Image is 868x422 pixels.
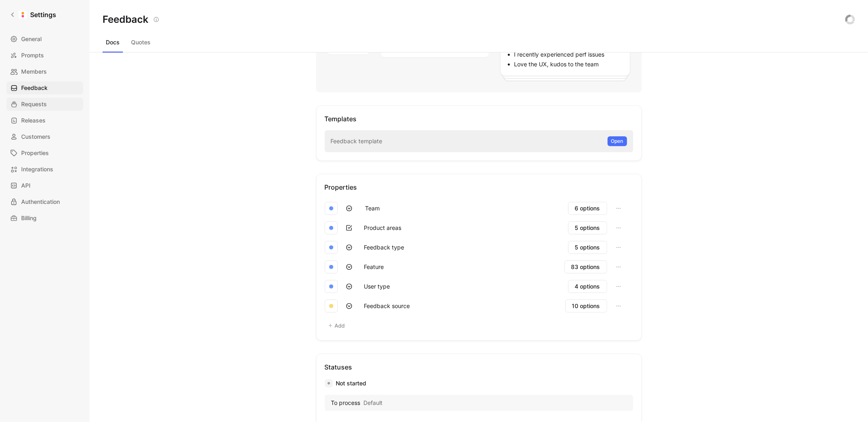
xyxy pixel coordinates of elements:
[514,50,624,59] li: I recently experienced perf issues
[21,116,46,125] span: Releases
[7,33,83,46] a: General
[361,300,414,313] button: Feedback source
[7,146,83,160] a: Properties
[21,148,49,158] span: Properties
[514,59,624,69] li: Love the UX, kudos to the team
[7,130,83,143] a: Customers
[21,83,48,93] span: Feedback
[7,163,83,176] a: Integrations
[7,114,83,127] a: Releases
[128,36,154,49] button: Quotes
[325,378,633,388] div: Not started
[361,280,394,293] button: User type
[575,282,600,291] span: 4 options
[364,398,383,408] span: Default
[21,181,31,190] span: API
[103,13,149,26] h2: Feedback
[7,7,59,23] a: Settings
[21,197,60,207] span: Authentication
[608,136,627,146] button: Open
[21,213,37,223] span: Billing
[7,81,83,94] a: Feedback
[361,260,388,273] button: Feature
[361,221,405,234] button: Product areas
[103,36,123,49] button: Docs
[7,179,83,192] a: API
[7,65,83,78] a: Members
[575,223,600,233] span: 5 options
[7,98,83,111] a: Requests
[21,132,50,142] span: Customers
[575,243,600,252] span: 5 options
[611,137,623,145] span: Open
[361,241,408,254] button: Feedback type
[7,49,83,62] a: Prompts
[325,362,633,372] div: Statuses
[325,114,633,124] div: Templates
[568,241,607,254] button: 5 options
[21,67,47,77] span: Members
[325,320,349,331] button: Add
[571,262,600,272] span: 83 options
[568,280,607,293] button: 4 options
[361,202,385,215] button: Team
[572,301,600,311] span: 10 options
[568,221,607,234] button: 5 options
[21,99,47,109] span: Requests
[568,202,607,215] button: 6 options
[331,398,361,408] span: To process
[325,130,633,152] div: Feedback template
[575,203,600,213] span: 6 options
[565,300,607,313] button: 10 options
[7,212,83,225] a: Billing
[21,164,53,174] span: Integrations
[325,182,633,192] div: Properties
[21,50,44,60] span: Prompts
[7,195,83,208] a: Authentication
[564,260,607,273] button: 83 options
[21,34,42,44] span: General
[30,10,56,20] h1: Settings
